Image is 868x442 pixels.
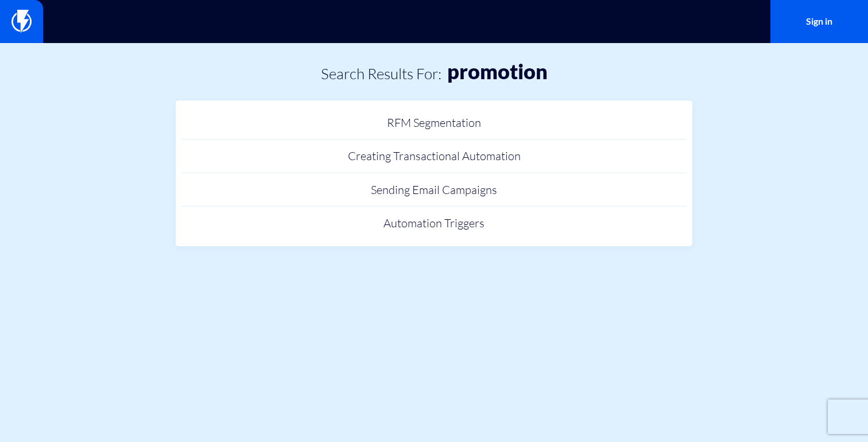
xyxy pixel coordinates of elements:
a: RFM Segmentation [181,106,687,140]
a: Sending Email Campaigns [181,173,687,207]
h1: promotion [447,60,548,83]
a: Creating Transactional Automation [181,139,687,173]
a: Automation Triggers [181,207,687,241]
h2: Search Results for: [321,65,441,82]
